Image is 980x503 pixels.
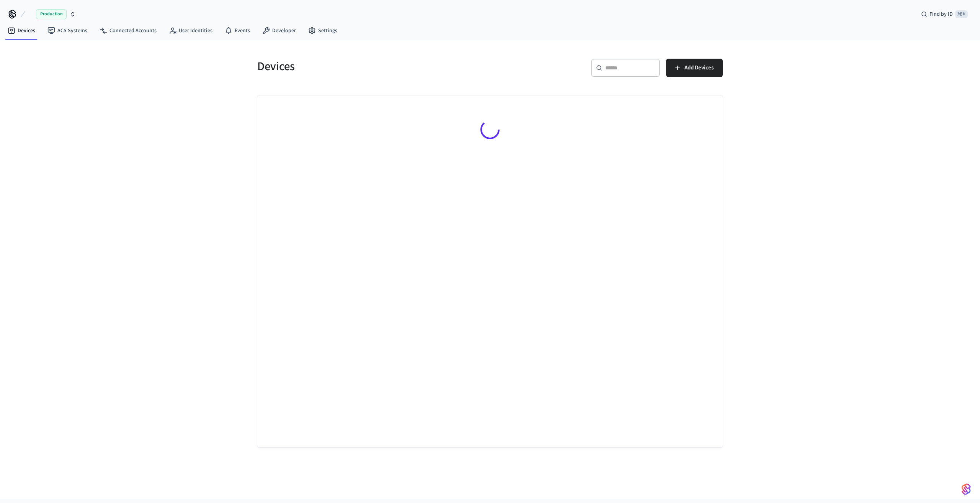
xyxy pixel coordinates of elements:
a: Connected Accounts [93,24,163,38]
a: Developer [256,24,302,38]
span: Find by ID [929,10,953,18]
h5: Devices [257,59,485,74]
img: SeamLogoGradient.69752ec5.svg [962,483,971,495]
a: Events [219,24,256,38]
span: Production [36,9,67,19]
button: Add Devices [666,59,723,77]
a: Devices [2,24,41,38]
span: Add Devices [684,63,714,73]
div: Find by ID⌘ K [915,7,974,21]
a: Settings [302,24,343,38]
a: ACS Systems [41,24,93,38]
a: User Identities [163,24,219,38]
span: ⌘ K [955,10,968,18]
